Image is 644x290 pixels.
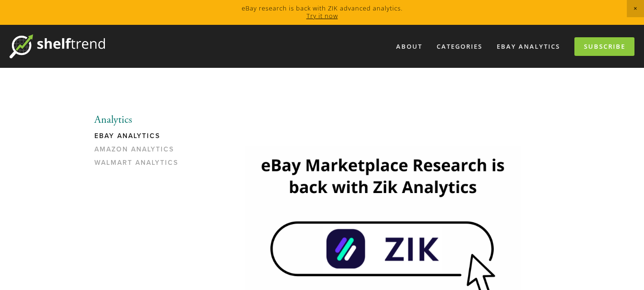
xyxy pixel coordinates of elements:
[94,132,185,145] a: eBay Analytics
[390,39,429,54] a: About
[94,145,185,159] a: Amazon Analytics
[574,37,634,56] a: Subscribe
[94,114,185,126] li: Analytics
[94,159,185,172] a: Walmart Analytics
[491,39,566,54] a: eBay Analytics
[10,34,105,58] img: ShelfTrend
[430,39,489,54] div: Categories
[307,11,338,20] a: Try it now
